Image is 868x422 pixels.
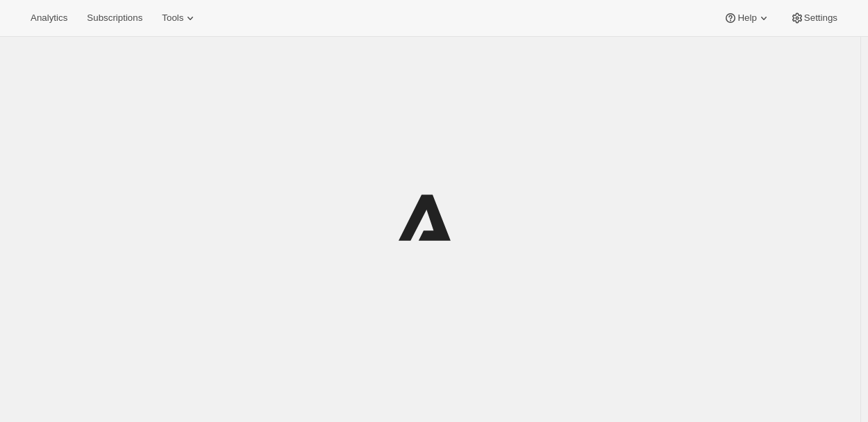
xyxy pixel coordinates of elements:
button: Subscriptions [78,8,151,28]
span: Subscriptions [87,12,142,24]
button: Analytics [22,8,76,28]
span: Tools [162,12,183,24]
span: Analytics [31,12,67,24]
span: Help [737,12,756,24]
button: Help [715,8,778,28]
button: Settings [782,8,846,28]
button: Tools [153,8,206,28]
span: Settings [804,12,837,24]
